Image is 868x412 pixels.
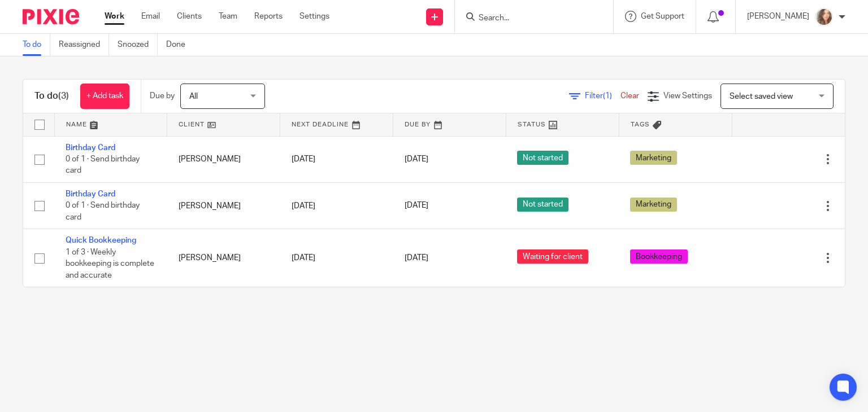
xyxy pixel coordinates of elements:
span: 1 of 3 · Weekly bookkeeping is complete and accurate [66,248,154,279]
td: [PERSON_NAME] [167,136,280,182]
a: + Add task [80,84,129,109]
span: Bookkeeping [630,249,688,264]
span: View Settings [663,92,712,100]
td: [DATE] [280,182,393,229]
a: Snoozed [118,34,158,56]
td: [PERSON_NAME] [167,182,280,229]
span: All [189,93,198,100]
a: To do [23,34,50,56]
span: [DATE] [405,254,428,262]
a: Birthday Card [66,190,115,198]
span: Get Support [641,12,684,20]
span: 0 of 1 · Send birthday card [66,202,140,222]
span: Not started [517,198,568,212]
span: (1) [603,92,612,100]
img: charl-profile%20pic.jpg [815,8,833,26]
a: Reports [254,11,283,22]
span: Not started [517,151,568,165]
span: Marketing [630,198,677,212]
span: Marketing [630,151,677,165]
span: [DATE] [405,155,428,163]
td: [DATE] [280,136,393,182]
a: Settings [300,11,329,22]
a: Birthday Card [66,144,115,152]
td: [PERSON_NAME] [167,229,280,287]
a: Work [105,11,124,22]
td: [DATE] [280,229,393,287]
span: Select saved view [730,93,793,100]
p: Due by [150,90,175,102]
span: Tags [631,121,650,128]
a: Done [166,34,194,56]
h1: To do [34,90,69,102]
a: Clients [177,11,202,22]
span: Waiting for client [517,249,588,264]
a: Email [141,11,160,22]
a: Reassigned [59,34,109,56]
span: 0 of 1 · Send birthday card [66,155,140,175]
img: Pixie [23,9,79,24]
a: Clear [620,92,639,100]
p: [PERSON_NAME] [747,11,809,22]
span: [DATE] [405,202,428,210]
a: Quick Bookkeeping [66,236,136,244]
a: Team [219,11,237,22]
span: Filter [585,92,620,100]
input: Search [478,14,579,24]
span: (3) [58,91,69,100]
